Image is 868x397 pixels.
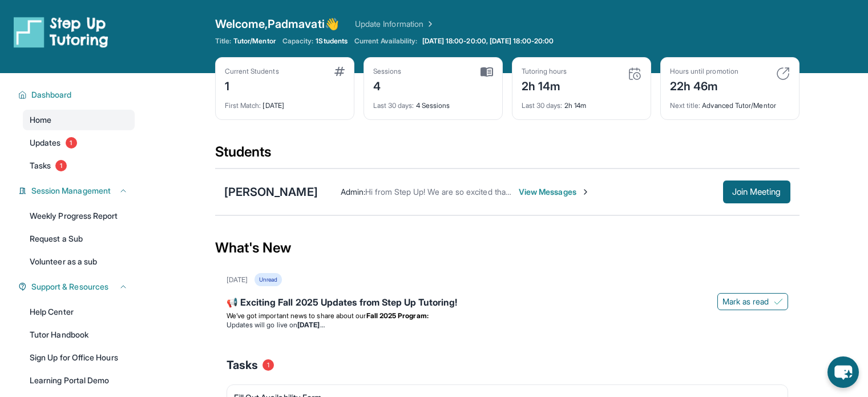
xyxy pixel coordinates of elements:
[224,184,318,200] div: [PERSON_NAME]
[373,76,402,94] div: 4
[227,295,788,311] div: 📢 Exciting Fall 2025 Updates from Step Up Tutoring!
[255,273,282,286] div: Unread
[670,76,738,94] div: 22h 46m
[27,89,128,101] button: Dashboard
[316,37,348,46] span: 1 Students
[423,18,435,30] img: Chevron Right
[30,137,61,149] span: Updates
[23,206,135,226] a: Weekly Progress Report
[263,359,274,371] span: 1
[334,67,345,76] img: card
[670,67,738,76] div: Hours until promotion
[31,89,72,101] span: Dashboard
[227,320,788,330] li: Updates will go live on
[30,114,51,126] span: Home
[14,16,108,48] img: logo
[827,356,859,388] button: chat-button
[23,370,135,391] a: Learning Portal Demo
[282,37,314,46] span: Capacity:
[225,76,279,94] div: 1
[422,37,554,46] span: [DATE] 18:00-20:00, [DATE] 18:00-20:00
[774,297,783,306] img: Mark as read
[66,137,77,149] span: 1
[215,223,800,273] div: What's New
[581,187,590,197] img: Chevron-Right
[31,185,111,197] span: Session Management
[354,37,417,46] span: Current Availability:
[227,311,366,320] span: We’ve got important news to share about our
[27,185,128,197] button: Session Management
[481,67,493,77] img: card
[23,155,135,176] a: Tasks1
[776,67,790,81] img: card
[30,160,51,171] span: Tasks
[27,281,128,292] button: Support & Resources
[723,181,790,203] button: Join Meeting
[628,67,641,81] img: card
[522,94,641,110] div: 2h 14m
[215,37,231,46] span: Title:
[227,357,258,373] span: Tasks
[522,76,567,94] div: 2h 14m
[355,18,435,30] a: Update Information
[373,67,402,76] div: Sessions
[55,160,67,171] span: 1
[670,94,790,110] div: Advanced Tutor/Mentor
[522,101,563,110] span: Last 30 days :
[373,94,493,110] div: 4 Sessions
[225,67,279,76] div: Current Students
[31,281,108,292] span: Support & Resources
[23,110,135,130] a: Home
[233,37,276,46] span: Tutor/Mentor
[722,296,769,307] span: Mark as read
[366,311,429,320] strong: Fall 2025 Program:
[225,94,345,110] div: [DATE]
[23,228,135,249] a: Request a Sub
[23,133,135,153] a: Updates1
[522,67,567,76] div: Tutoring hours
[420,37,556,46] a: [DATE] 18:00-20:00, [DATE] 18:00-20:00
[23,302,135,322] a: Help Center
[23,324,135,345] a: Tutor Handbook
[23,251,135,272] a: Volunteer as a sub
[215,16,339,32] span: Welcome, Padmavati 👋
[297,320,324,329] strong: [DATE]
[227,275,248,284] div: [DATE]
[225,101,261,110] span: First Match :
[341,187,365,197] span: Admin :
[519,186,590,198] span: View Messages
[717,293,788,310] button: Mark as read
[373,101,414,110] span: Last 30 days :
[732,189,781,195] span: Join Meeting
[215,143,800,168] div: Students
[23,347,135,368] a: Sign Up for Office Hours
[670,101,701,110] span: Next title :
